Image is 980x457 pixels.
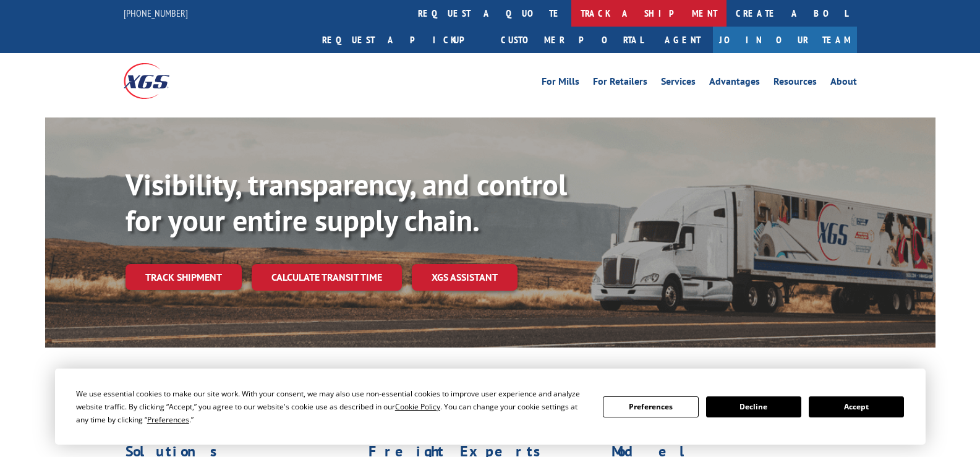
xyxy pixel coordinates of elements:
[55,369,926,445] div: Cookie Consent Prompt
[706,396,801,417] button: Decline
[124,7,188,19] a: [PHONE_NUMBER]
[492,27,652,53] a: Customer Portal
[126,264,242,290] a: Track shipment
[542,77,579,90] a: For Mills
[252,264,402,291] a: Calculate transit time
[709,77,760,90] a: Advantages
[395,401,440,412] span: Cookie Policy
[809,396,904,417] button: Accept
[126,165,567,239] b: Visibility, transparency, and control for your entire supply chain.
[661,77,696,90] a: Services
[652,27,713,53] a: Agent
[773,77,817,90] a: Resources
[830,77,857,90] a: About
[603,396,698,417] button: Preferences
[713,27,857,53] a: Join Our Team
[593,77,647,90] a: For Retailers
[313,27,492,53] a: Request a pickup
[76,387,588,426] div: We use essential cookies to make our site work. With your consent, we may also use non-essential ...
[147,414,189,425] span: Preferences
[412,264,518,291] a: XGS ASSISTANT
